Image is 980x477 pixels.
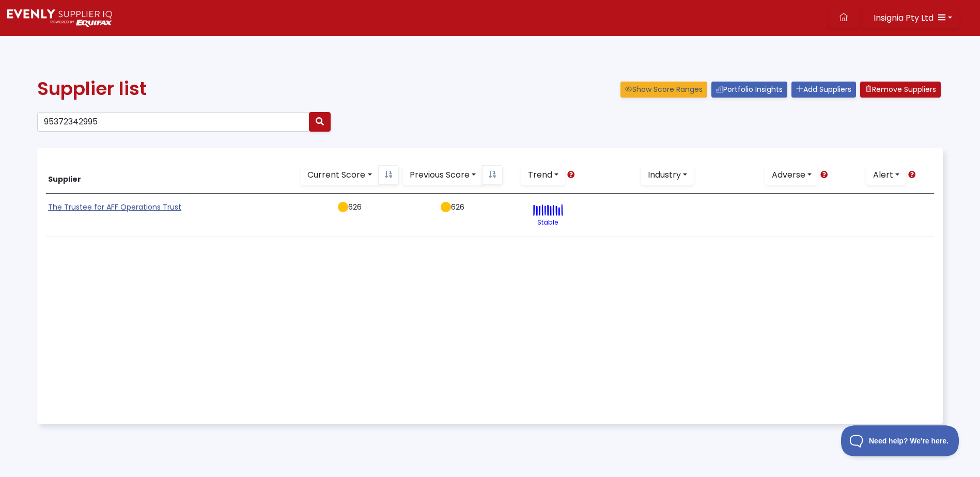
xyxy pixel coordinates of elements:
[48,202,181,212] a: The Trustee for AFF Operations Trust
[874,12,934,24] span: Insignia Pty Ltd
[403,165,483,185] a: Previous Score
[378,165,399,185] a: Sort By Ascending Score
[620,82,707,98] button: Show Score Ranges
[765,165,818,185] a: Adverse
[537,218,558,227] small: Stable
[301,165,378,185] a: Current Score
[711,82,787,98] a: Portfolio Insights
[301,165,398,185] div: Button group with nested dropdown
[866,165,906,185] a: Alert
[791,82,856,98] a: Add Suppliers
[860,82,941,98] button: Remove Suppliers
[863,8,959,28] button: Insignia Pty Ltd
[451,202,464,212] span: 626
[482,165,503,185] a: Sort By Ascending Score
[641,165,694,185] a: Industry
[348,202,362,212] span: 626
[521,165,565,185] a: Trend
[403,165,503,185] div: Button group with nested dropdown
[37,75,147,102] span: Supplier list
[533,204,563,216] img: stable.75ddb8f0.svg
[37,112,309,132] input: Search your supplier list
[841,425,959,456] iframe: Toggle Customer Support
[7,9,112,27] img: Supply Predict
[46,157,299,194] th: Supplier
